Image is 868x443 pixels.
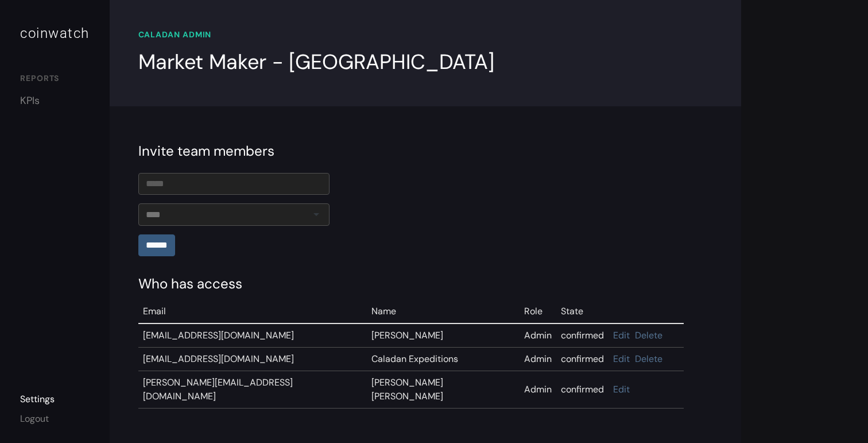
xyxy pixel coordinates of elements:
td: confirmed [556,323,609,348]
div: Market Maker - [GEOGRAPHIC_DATA] [138,47,494,78]
td: Email [138,300,367,323]
td: [PERSON_NAME] [367,323,520,348]
a: Edit [613,329,630,341]
td: [EMAIL_ADDRESS][DOMAIN_NAME] [138,323,367,348]
div: Invite team members [138,141,712,161]
div: Who has access [138,273,712,294]
a: Delete [635,329,662,341]
td: Caladan Expeditions [367,348,520,371]
a: Logout [20,413,49,425]
a: KPIs [20,93,90,109]
a: Edit [613,383,630,395]
span: Admin [524,329,552,341]
td: confirmed [556,348,609,371]
div: coinwatch [20,23,90,44]
td: Role [520,300,556,323]
td: confirmed [556,371,609,409]
span: Admin [524,383,552,395]
a: Delete [635,353,662,365]
td: [EMAIL_ADDRESS][DOMAIN_NAME] [138,348,367,371]
div: REPORTS [20,72,90,87]
div: CALADAN ADMIN [138,29,712,41]
td: State [556,300,609,323]
td: [PERSON_NAME][EMAIL_ADDRESS][DOMAIN_NAME] [138,371,367,409]
span: Admin [524,353,552,365]
td: [PERSON_NAME] [PERSON_NAME] [367,371,520,409]
td: Name [367,300,520,323]
a: Edit [613,353,630,365]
